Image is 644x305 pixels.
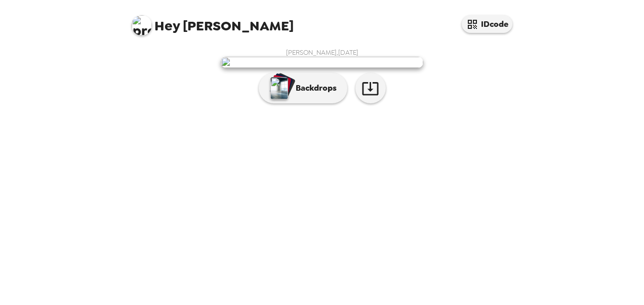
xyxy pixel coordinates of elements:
[132,15,152,35] img: profile pic
[132,10,294,33] span: [PERSON_NAME]
[221,57,423,68] img: user
[291,82,337,94] p: Backdrops
[154,17,180,35] span: Hey
[259,73,347,103] button: Backdrops
[462,15,512,33] button: IDcode
[286,48,358,57] span: [PERSON_NAME] , [DATE]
